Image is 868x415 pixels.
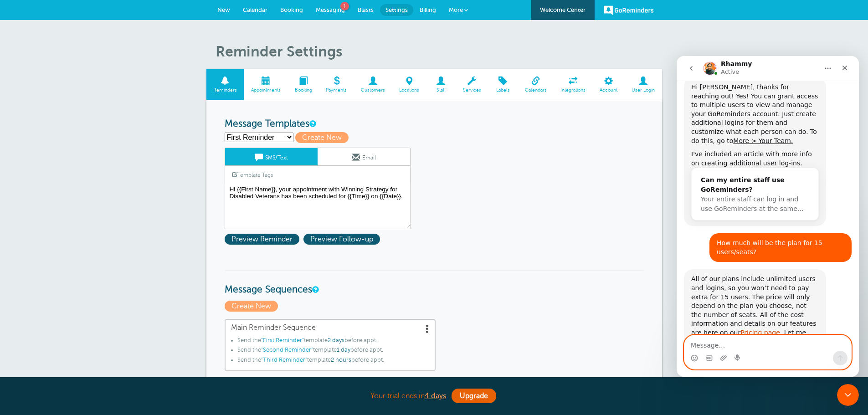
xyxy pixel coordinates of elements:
span: Account [597,87,620,93]
a: User Login [625,69,662,100]
span: Integrations [558,87,588,93]
h3: Message Sequences [225,270,644,296]
a: Services [456,69,488,100]
span: "First Reminder" [261,337,304,343]
a: SMS/Text [225,148,318,165]
span: Settings [385,6,408,13]
span: Booking [280,6,303,13]
span: Preview Reminder [225,234,299,245]
span: Preview Follow-up [303,234,380,245]
span: Create New [225,301,278,312]
span: Labels [493,87,513,93]
a: Template Tags [225,166,280,184]
a: 4 days [425,392,446,400]
li: Send the template before appt. [237,347,429,357]
span: 1 [340,2,349,10]
span: User Login [629,87,657,93]
a: Settings [380,4,413,16]
span: Main Reminder Sequence [231,323,429,332]
h3: Message Templates [225,118,644,130]
span: 1 day [337,347,350,353]
span: "Second Reminder" [261,347,313,353]
a: Preview Reminder [225,235,303,243]
iframe: Intercom live chat [677,56,859,377]
li: Send the template before appt. [237,357,429,367]
a: Integrations [554,69,593,100]
h1: Reminder Settings [216,43,662,60]
span: 2 hours [331,357,351,363]
a: Payments [319,69,354,100]
div: Your trial ends in . [206,386,662,406]
span: 2 days [328,337,344,343]
a: Main Reminder Sequence Send the"First Reminder"template2 daysbefore appt.Send the"Second Reminder... [225,319,436,371]
span: Calendar [243,6,267,13]
span: "Third Reminder" [261,357,307,363]
span: Calendars [522,87,549,93]
a: Booking [288,69,319,100]
a: Labels [488,69,518,100]
a: Create New [225,302,280,310]
span: New [217,6,230,13]
a: Customers [354,69,392,100]
span: Messaging [316,6,345,13]
span: Booking [292,87,314,93]
span: Appointments [248,87,283,93]
span: Create New [295,132,349,143]
a: Account [593,69,625,100]
span: Customers [359,87,388,93]
li: Send the template before appt. [237,337,429,347]
a: Create New [295,133,353,142]
span: Reminders [211,87,240,93]
a: Email [318,148,410,165]
span: More [449,6,463,13]
span: Payments [324,87,349,93]
span: Services [460,87,483,93]
a: Preview Follow-up [303,235,382,243]
a: Staff [426,69,456,100]
a: Message Sequences allow you to setup multiple reminder schedules that can use different Message T... [312,287,318,292]
a: Calendars [518,69,554,100]
a: Locations [392,69,426,100]
a: Upgrade [452,389,496,403]
iframe: Intercom live chat [837,384,859,406]
span: Blasts [358,6,374,13]
a: This is the wording for your reminder and follow-up messages. You can create multiple templates i... [309,121,315,127]
span: Billing [420,6,436,13]
span: Staff [431,87,451,93]
span: Locations [397,87,422,93]
a: Appointments [244,69,288,100]
textarea: Hi {{First Name}}, your appointment with Winning Strategy for Disabled Veterans has been schedule... [225,184,411,229]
